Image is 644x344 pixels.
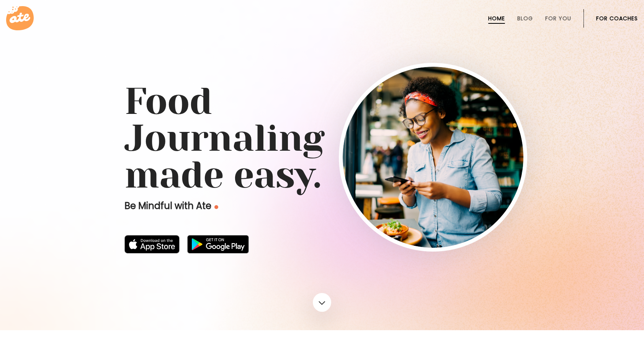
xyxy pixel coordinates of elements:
[343,67,523,248] img: home-hero-img-rounded.png
[488,15,505,21] a: Home
[517,15,533,21] a: Blog
[124,235,180,253] img: badge-download-apple.svg
[124,83,520,194] h1: Food Journaling made easy.
[596,15,638,21] a: For Coaches
[545,15,571,21] a: For You
[187,235,249,253] img: badge-download-google.png
[124,200,339,212] p: Be Mindful with Ate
